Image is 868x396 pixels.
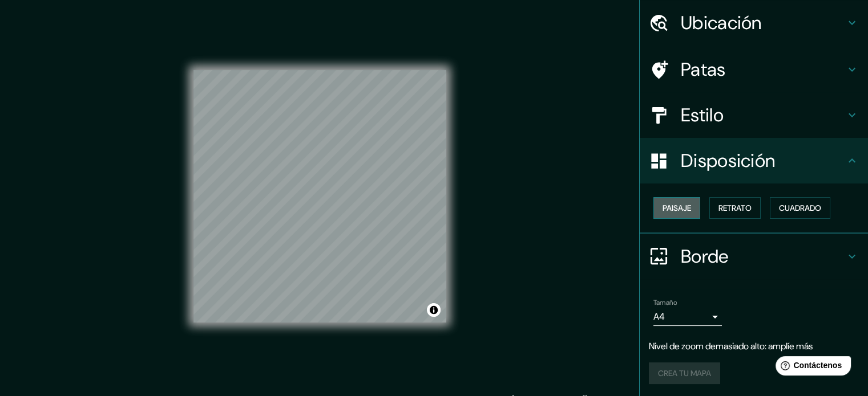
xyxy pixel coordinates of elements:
iframe: Lanzador de widgets de ayuda [766,352,855,383]
font: A4 [653,311,665,322]
font: Retrato [718,203,752,213]
button: Cuadrado [770,197,830,219]
font: Estilo [681,103,724,127]
div: Disposición [640,138,868,183]
font: Disposición [681,149,775,173]
div: Borde [640,234,868,279]
font: Tamaño [653,298,677,307]
button: Retrato [709,197,761,219]
font: Ubicación [681,11,762,35]
button: Paisaje [653,197,700,219]
font: Paisaje [663,203,691,213]
div: Patas [640,47,868,92]
button: Activar o desactivar atribución [427,303,441,317]
font: Patas [681,58,726,81]
font: Borde [681,244,729,268]
font: Cuadrado [779,203,821,213]
div: Estilo [640,92,868,138]
div: A4 [653,308,722,326]
canvas: Mapa [193,70,446,322]
font: Nivel de zoom demasiado alto: amplíe más [649,340,813,352]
